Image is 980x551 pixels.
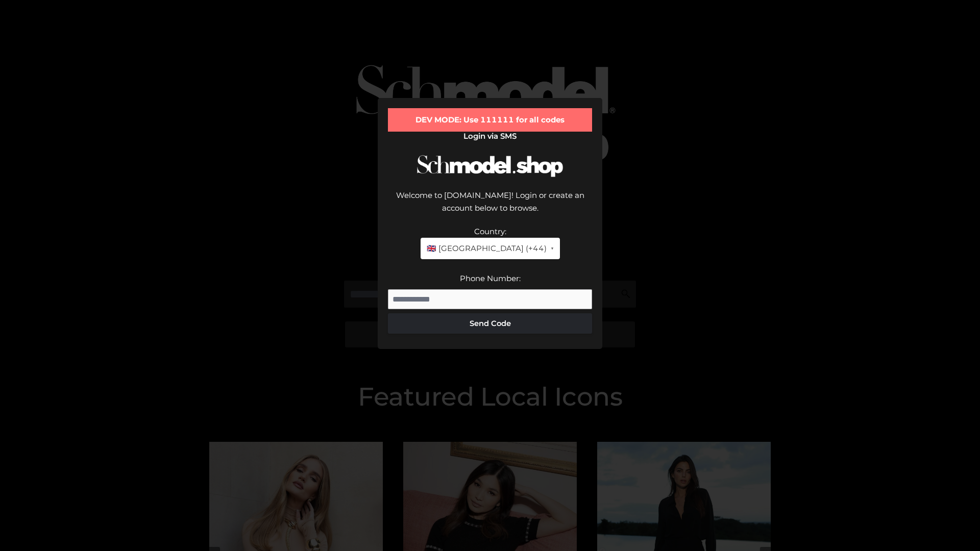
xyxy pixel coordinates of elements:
label: Country: [474,227,506,236]
span: 🇬🇧 [GEOGRAPHIC_DATA] (+44) [427,242,547,255]
img: Schmodel Logo [413,146,567,186]
h2: Login via SMS [388,132,592,141]
div: Welcome to [DOMAIN_NAME]! Login or create an account below to browse. [388,189,592,225]
button: Send Code [388,313,592,334]
label: Phone Number: [460,273,521,283]
div: DEV MODE: Use 111111 for all codes [388,108,592,132]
